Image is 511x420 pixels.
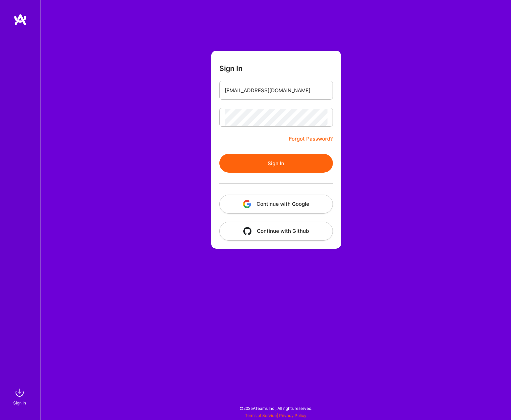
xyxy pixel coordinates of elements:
div: Sign In [13,399,26,406]
input: Email... [225,82,327,99]
a: Privacy Policy [279,413,307,418]
h3: Sign In [219,64,243,73]
img: icon [243,227,251,235]
img: sign in [13,386,26,399]
a: Forgot Password? [289,135,333,143]
button: Sign In [219,154,333,173]
button: Continue with Github [219,222,333,241]
img: icon [243,200,251,208]
div: © 2025 ATeams Inc., All rights reserved. [41,400,511,417]
img: logo [14,14,27,26]
a: sign inSign In [14,386,26,406]
a: Terms of Service [245,413,277,418]
button: Continue with Google [219,195,333,214]
span: | [245,413,307,418]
